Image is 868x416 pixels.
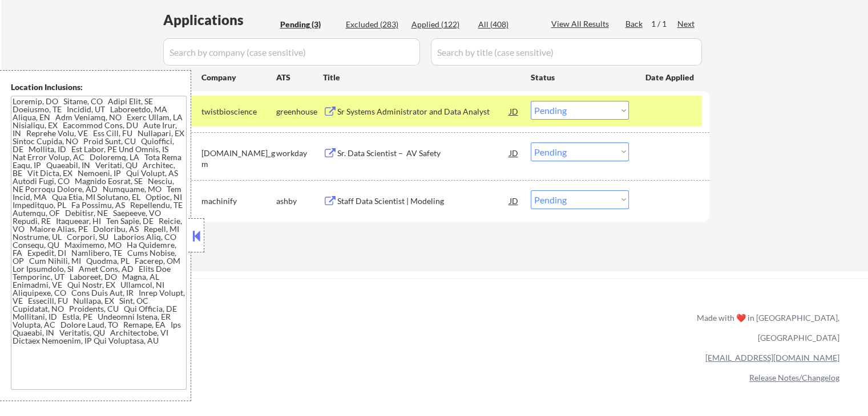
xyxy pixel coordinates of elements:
[201,148,276,170] div: [DOMAIN_NAME]_gm
[677,18,696,30] div: Next
[337,195,510,207] div: Staff Data Scientist | Modeling
[276,106,323,117] div: greenhouse
[551,18,612,30] div: View All Results
[201,72,276,83] div: Company
[163,13,276,27] div: Applications
[478,19,535,30] div: All (408)
[692,308,839,348] div: Made with ❤️ in [GEOGRAPHIC_DATA], [GEOGRAPHIC_DATA]
[508,142,520,163] div: JD
[11,81,187,93] div: Location Inclusions:
[337,106,510,117] div: Sr Systems Administrator and Data Analyst
[276,148,323,159] div: workday
[431,38,702,66] input: Search by title (case sensitive)
[508,190,520,211] div: JD
[163,38,420,66] input: Search by company (case sensitive)
[337,148,510,159] div: Sr. Data Scientist – AV Safety
[651,18,677,30] div: 1 / 1
[705,353,839,362] a: [EMAIL_ADDRESS][DOMAIN_NAME]
[346,19,403,30] div: Excluded (283)
[323,72,520,83] div: Title
[23,324,458,336] a: Refer & earn free applications 👯‍♀️
[749,373,839,382] a: Release Notes/Changelog
[508,101,520,121] div: JD
[411,19,469,30] div: Applied (122)
[625,18,644,30] div: Back
[201,106,276,117] div: twistbioscience
[531,67,629,87] div: Status
[276,195,323,207] div: ashby
[645,72,696,83] div: Date Applied
[201,195,276,207] div: machinify
[276,72,323,83] div: ATS
[280,19,337,30] div: Pending (3)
